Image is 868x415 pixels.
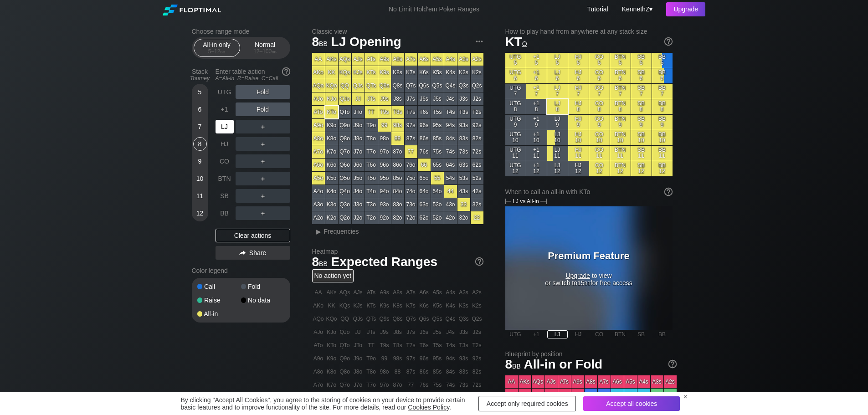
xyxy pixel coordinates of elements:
[378,211,391,224] div: 92o
[352,185,365,198] div: J4o
[352,198,365,211] div: J3o
[198,48,236,55] div: 5 – 12
[505,68,526,83] div: UTG 6
[547,84,568,99] div: LJ 7
[216,75,290,82] div: A=All-in R=Raise C=Call
[568,130,589,145] div: HJ 10
[431,198,444,211] div: 53o
[505,115,526,130] div: UTG 9
[188,64,212,85] div: Stack
[365,119,378,132] div: T9o
[281,67,291,77] img: help.32db89a4.svg
[683,393,687,400] div: ×
[339,66,351,79] div: KQs
[457,132,470,145] div: 83s
[663,187,673,197] img: help.32db89a4.svg
[471,79,483,92] div: Q2s
[474,36,484,46] img: ellipsis.fd386fe8.svg
[652,84,673,99] div: BB 7
[457,119,470,132] div: 93s
[241,297,285,303] div: No data
[610,115,631,130] div: BTN 9
[391,106,404,118] div: T8s
[583,396,680,411] div: Accept all cookies
[631,84,652,99] div: SB 7
[325,159,338,171] div: K6o
[471,172,483,184] div: 52s
[352,53,365,66] div: AJs
[652,53,673,68] div: BB 5
[216,120,234,133] div: LJ
[471,53,483,66] div: A2s
[526,130,547,145] div: +1 10
[239,251,246,256] img: share.864f2f62.svg
[631,115,652,130] div: SB 9
[418,198,431,211] div: 63o
[474,256,484,266] img: help.32db89a4.svg
[620,4,654,14] div: ▾
[352,172,365,184] div: J5o
[444,198,457,211] div: 43o
[339,79,351,92] div: QQ
[378,172,391,184] div: 95o
[457,92,470,105] div: J3s
[589,130,610,145] div: CO 10
[365,159,378,171] div: T6o
[193,85,207,99] div: 5
[652,99,673,114] div: BB 8
[365,132,378,145] div: T8o
[405,145,417,158] div: 77
[236,206,290,220] div: ＋
[444,79,457,92] div: Q4s
[568,146,589,161] div: HJ 11
[365,172,378,184] div: T5o
[352,106,365,118] div: JTo
[325,53,338,66] div: AKs
[365,211,378,224] div: T2o
[216,102,234,116] div: +1
[378,53,391,66] div: A9s
[312,119,325,132] div: A9o
[216,64,290,85] div: Enter table action
[431,172,444,184] div: 55
[193,206,207,220] div: 12
[330,35,403,50] span: LJ Opening
[418,159,431,171] div: 66
[312,145,325,158] div: A7o
[244,39,286,56] div: Normal
[418,106,431,118] div: T6s
[610,84,631,99] div: BTN 7
[378,145,391,158] div: 97o
[547,99,568,114] div: LJ 8
[391,66,404,79] div: K8s
[378,132,391,145] div: 98o
[652,130,673,145] div: BB 10
[631,53,652,68] div: SB 5
[325,106,338,118] div: KTo
[589,99,610,114] div: CO 8
[568,68,589,83] div: HJ 6
[457,198,470,211] div: 33
[319,38,328,48] span: bb
[589,53,610,68] div: CO 5
[391,53,404,66] div: A8s
[526,68,547,83] div: +1 6
[391,198,404,211] div: 83o
[391,92,404,105] div: J8s
[325,172,338,184] div: K5o
[193,137,207,151] div: 8
[457,79,470,92] div: Q3s
[505,53,526,68] div: UTG 5
[663,36,673,46] img: help.32db89a4.svg
[471,198,483,211] div: 32s
[471,92,483,105] div: J2s
[312,28,483,35] h2: Classic view
[391,211,404,224] div: 82o
[378,185,391,198] div: 94o
[352,211,365,224] div: J2o
[526,115,547,130] div: +1 9
[272,48,277,55] span: bb
[471,119,483,132] div: 92s
[236,102,290,116] div: Fold
[405,185,417,198] div: 74o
